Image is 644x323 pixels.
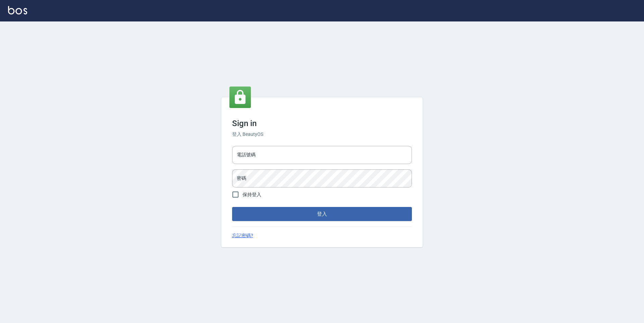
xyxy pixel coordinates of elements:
span: 保持登入 [243,191,261,198]
img: Logo [8,6,27,14]
button: 登入 [232,207,412,221]
a: 忘記密碼? [232,232,253,239]
h3: Sign in [232,119,412,128]
h6: 登入 BeautyOS [232,131,412,138]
